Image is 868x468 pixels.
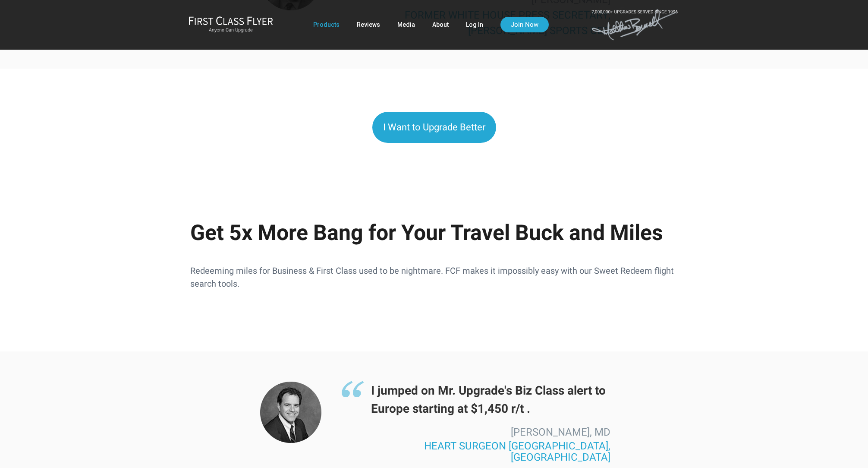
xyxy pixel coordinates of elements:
img: Pass [260,382,321,443]
small: Anyone Can Upgrade [189,27,273,33]
a: Join Now [500,17,549,32]
a: I Want to Upgrade Better [372,112,496,143]
a: Log In [466,17,483,32]
span: Get 5x More Bang for Your Travel Buck and Miles [190,220,663,245]
span: [PERSON_NAME], MD [511,426,610,438]
span: I jumped on Mr. Upgrade's Biz Class alert to Europe starting at $1,450 r/t . [341,382,610,418]
a: Reviews [357,17,380,32]
a: Products [313,17,340,32]
a: About [432,17,449,32]
p: Redeeming miles for Business & First Class used to be nightmare. FCF makes it impossibly easy wit... [190,264,678,290]
span: I Want to Upgrade Better [383,122,485,133]
a: First Class FlyerAnyone Can Upgrade [189,16,273,33]
span: HEART SURGEON [GEOGRAPHIC_DATA], [GEOGRAPHIC_DATA] [424,440,610,463]
a: Media [397,17,415,32]
img: First Class Flyer [189,16,273,25]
